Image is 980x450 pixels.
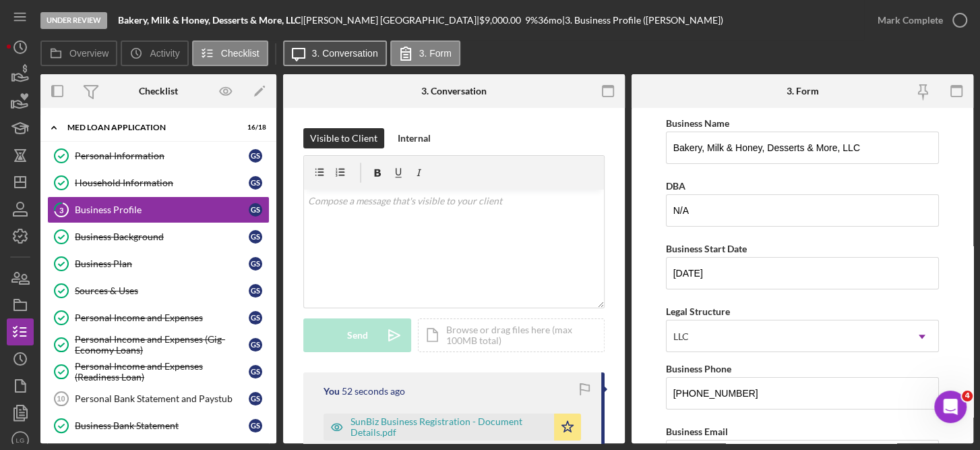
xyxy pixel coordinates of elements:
[249,311,262,325] div: G S
[249,392,262,405] div: G S
[249,365,262,378] div: G S
[666,426,728,437] label: Business Email
[69,48,109,59] label: Overview
[249,257,262,271] div: G S
[347,318,368,352] div: Send
[242,123,266,132] div: 16 / 18
[419,48,452,59] label: 3. Form
[391,128,437,148] button: Internal
[75,420,249,431] div: Business Bank Statement
[249,203,262,217] div: G S
[75,204,249,215] div: Business Profile
[878,7,943,34] div: Mark Complete
[864,7,973,34] button: Mark Complete
[312,48,378,59] label: 3. Conversation
[139,86,178,96] div: Checklist
[303,128,384,148] button: Visible to Client
[666,243,747,254] label: Business Start Date
[75,231,249,242] div: Business Background
[75,285,249,296] div: Sources & Uses
[342,386,405,397] time: 2025-08-24 19:56
[47,223,270,250] a: Business BackgroundGS
[47,358,270,385] a: Personal Income and Expenses (Readiness Loan)GS
[249,230,262,244] div: G S
[57,395,65,403] tspan: 10
[479,15,525,26] div: $9,000.00
[16,437,25,444] text: LG
[283,40,387,66] button: 3. Conversation
[47,304,270,331] a: Personal Income and ExpensesGS
[47,196,270,223] a: 3Business ProfileGS
[59,205,63,214] tspan: 3
[75,361,249,383] div: Personal Income and Expenses (Readiness Loan)
[666,117,729,129] label: Business Name
[75,334,249,356] div: Personal Income and Expenses (Gig-Economy Loans)
[310,128,377,148] div: Visible to Client
[121,40,188,66] button: Activity
[67,123,233,132] div: MED Loan Application
[75,312,249,323] div: Personal Income and Expenses
[47,250,270,277] a: Business PlanGS
[249,284,262,298] div: G S
[350,416,547,438] div: SunBiz Business Registration - Document Details.pdf
[390,40,460,66] button: 3. Form
[303,15,479,26] div: [PERSON_NAME] [GEOGRAPHIC_DATA] |
[398,128,431,148] div: Internal
[787,86,819,96] div: 3. Form
[47,142,270,169] a: Personal InformationGS
[666,363,731,374] label: Business Phone
[192,40,268,66] button: Checklist
[249,338,262,351] div: G S
[150,48,179,59] label: Activity
[75,150,249,161] div: Personal Information
[525,15,538,26] div: 9 %
[75,393,249,404] div: Personal Bank Statement and Paystub
[421,86,487,96] div: 3. Conversation
[118,15,303,26] div: |
[40,40,117,66] button: Overview
[673,331,689,342] div: LLC
[221,48,259,59] label: Checklist
[538,15,562,26] div: 36 mo
[962,391,973,401] span: 4
[47,385,270,412] a: 10Personal Bank Statement and PaystubGS
[249,419,262,432] div: G S
[249,176,262,190] div: G S
[249,149,262,163] div: G S
[666,180,685,192] label: DBA
[47,331,270,358] a: Personal Income and Expenses (Gig-Economy Loans)GS
[324,386,340,397] div: You
[324,414,581,441] button: SunBiz Business Registration - Document Details.pdf
[47,169,270,196] a: Household InformationGS
[118,14,301,26] b: Bakery, Milk & Honey, Desserts & More, LLC
[562,15,723,26] div: | 3. Business Profile ([PERSON_NAME])
[47,412,270,439] a: Business Bank StatementGS
[303,318,411,352] button: Send
[47,277,270,304] a: Sources & UsesGS
[75,177,249,188] div: Household Information
[75,258,249,269] div: Business Plan
[40,12,107,29] div: Under Review
[934,391,967,423] iframe: Intercom live chat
